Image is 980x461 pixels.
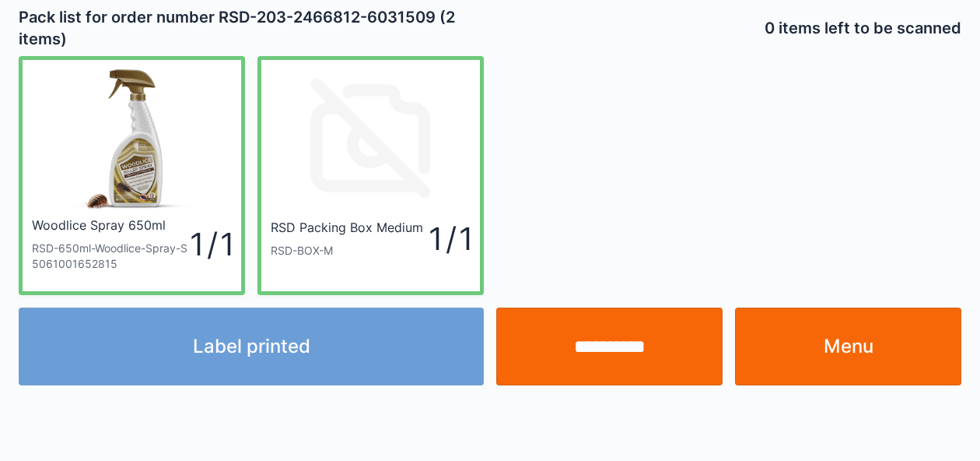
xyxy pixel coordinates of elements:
[271,243,427,259] div: RSD-BOX-M
[257,56,484,295] a: RSD Packing Box MediumRSD-BOX-M1 / 1
[19,56,245,295] a: Woodlice Spray 650mlRSD-650ml-Woodlice-Spray-S50610016528151 / 1
[427,216,471,261] div: 1 / 1
[765,17,961,39] h2: 0 items left to be scanned
[735,308,961,385] a: Menu
[19,6,484,50] h2: Pack list for order number RSD-203-2466812-6031509 (2 items)
[32,241,187,256] div: RSD-650ml-Woodlice-Spray-S
[32,256,187,272] div: 5061001652815
[187,222,232,266] div: 1 / 1
[271,219,423,237] div: RSD Packing Box Medium
[32,216,184,234] div: Woodlice Spray 650ml
[60,66,204,210] img: 71qy_TC5SJL_7c5906f0-2fef-448c-a19a-ece9e2956404_2048x2048.jpg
